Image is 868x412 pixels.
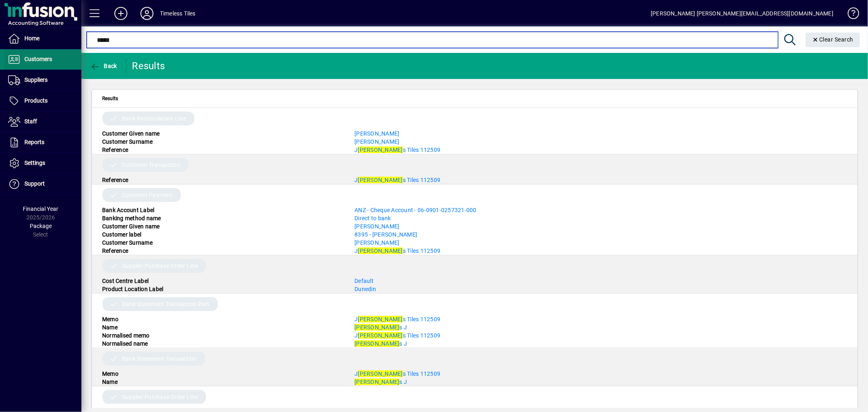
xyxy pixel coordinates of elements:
[842,2,858,28] a: Knowledge Base
[24,77,48,83] span: Suppliers
[354,231,417,238] a: 8395 - [PERSON_NAME]
[88,59,119,73] button: Back
[4,112,81,132] a: Staff
[354,370,440,377] span: J s Tiles 112509
[24,97,48,104] span: Products
[4,91,81,111] a: Products
[4,174,81,194] a: Support
[96,323,348,331] div: Name
[24,139,44,145] span: Reports
[354,286,376,292] a: Dunedin
[806,33,860,47] button: Clear
[134,6,160,21] button: Profile
[24,160,45,166] span: Settings
[160,7,195,20] div: Timeless Tiles
[4,28,81,49] a: Home
[96,285,348,293] div: Product Location Label
[358,177,403,183] em: [PERSON_NAME]
[354,340,399,347] em: [PERSON_NAME]
[354,332,440,339] span: J s Tiles 112509
[354,147,440,153] a: J[PERSON_NAME]s Tiles 112509
[354,324,407,331] a: [PERSON_NAME]s J
[354,370,440,377] a: J[PERSON_NAME]s Tiles 112509
[102,94,118,103] span: Results
[354,316,440,322] span: J s Tiles 112509
[358,316,403,322] em: [PERSON_NAME]
[96,239,348,247] div: Customer Surname
[30,223,52,229] span: Package
[96,230,348,239] div: Customer label
[354,138,399,145] a: [PERSON_NAME]
[354,177,440,183] span: J s Tiles 112509
[24,56,52,62] span: Customers
[354,379,399,385] em: [PERSON_NAME]
[24,118,37,125] span: Staff
[358,248,403,254] em: [PERSON_NAME]
[96,146,348,154] div: Reference
[122,161,180,169] span: Customer Transaction
[122,355,197,363] span: Bank Statement Transaction
[96,222,348,230] div: Customer Given name
[354,223,399,230] a: [PERSON_NAME]
[122,191,173,199] span: Customer Payment
[122,114,186,123] span: Bank Reconciliation Line
[96,247,348,255] div: Reference
[90,63,117,69] span: Back
[132,59,167,72] div: Results
[96,378,348,386] div: Name
[354,332,440,339] a: J[PERSON_NAME]s Tiles 112509
[96,277,348,285] div: Cost Centre Label
[96,214,348,222] div: Banking method name
[354,147,440,153] span: J s Tiles 112509
[354,239,399,246] a: [PERSON_NAME]
[354,324,399,331] em: [PERSON_NAME]
[651,7,833,20] div: [PERSON_NAME] [PERSON_NAME][EMAIL_ADDRESS][DOMAIN_NAME]
[354,248,440,254] a: J[PERSON_NAME]s Tiles 112509
[24,180,45,187] span: Support
[354,379,407,385] span: s J
[81,59,126,73] app-page-header-button: Back
[96,315,348,323] div: Memo
[354,278,374,284] a: Default
[354,340,407,347] span: s J
[96,331,348,340] div: Normalised memo
[354,340,407,347] a: [PERSON_NAME]s J
[122,262,198,270] span: Supplier Purchase Order Line
[358,370,403,377] em: [PERSON_NAME]
[96,129,348,138] div: Customer Given name
[4,70,81,90] a: Suppliers
[4,132,81,153] a: Reports
[358,147,403,153] em: [PERSON_NAME]
[23,206,59,212] span: Financial Year
[96,176,348,184] div: Reference
[24,35,39,42] span: Home
[354,316,440,322] a: J[PERSON_NAME]s Tiles 112509
[358,332,403,339] em: [PERSON_NAME]
[354,207,477,213] a: ANZ - Cheque Account - 06-0901-0257321-000
[354,215,391,221] a: Direct to bank
[354,177,440,183] a: J[PERSON_NAME]s Tiles 112509
[4,153,81,173] a: Settings
[354,379,407,385] a: [PERSON_NAME]s J
[108,6,134,21] button: Add
[122,300,210,308] span: Bank Statement Transaction Part
[96,138,348,146] div: Customer Surname
[96,370,348,378] div: Memo
[354,130,399,137] a: [PERSON_NAME]
[812,36,854,43] span: Clear Search
[354,324,407,331] span: s J
[4,49,81,70] a: Customers
[354,248,440,254] span: J s Tiles 112509
[96,340,348,348] div: Normalised name
[122,393,198,401] span: Supplier Purchase Order Line
[96,206,348,214] div: Bank Account Label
